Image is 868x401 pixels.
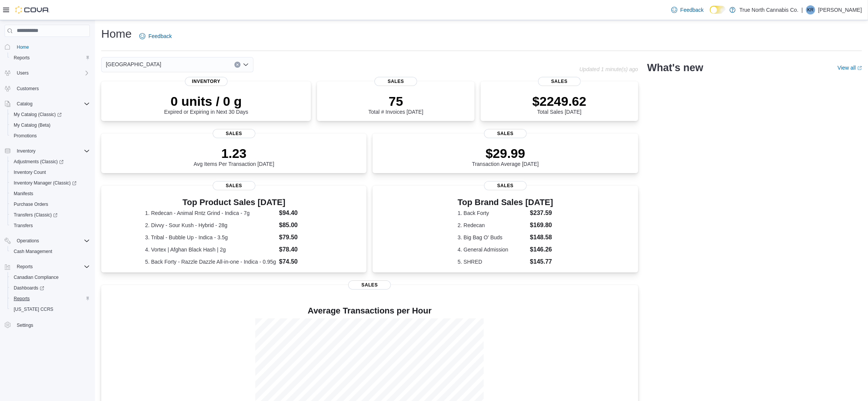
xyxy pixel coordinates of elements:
a: Cash Management [11,247,55,256]
span: Canadian Compliance [11,273,90,282]
p: 0 units / 0 g [164,94,248,109]
button: Users [2,68,93,78]
span: Purchase Orders [11,200,90,209]
dt: 3. Tribal - Bubble Up - Indica - 3.5g [145,234,276,241]
dt: 2. Redecan [458,221,527,229]
dd: $145.77 [530,257,553,266]
span: Washington CCRS [11,305,90,314]
a: Transfers (Classic) [8,210,93,220]
button: Reports [2,261,93,272]
a: Dashboards [11,283,47,293]
h3: Top Brand Sales [DATE] [458,198,553,207]
button: Reports [8,293,93,304]
nav: Complex example [5,38,90,350]
p: Updated 1 minute(s) ago [580,66,638,72]
a: My Catalog (Classic) [8,109,93,120]
span: Customers [14,84,90,93]
h4: Average Transactions per Hour [107,306,632,315]
span: My Catalog (Classic) [14,111,62,118]
dd: $169.80 [530,221,553,230]
dd: $85.00 [279,221,323,230]
button: Reports [8,53,93,63]
div: kyia rogers [806,5,815,14]
svg: External link [857,66,862,70]
a: Customers [14,84,42,93]
span: Purchase Orders [14,201,48,207]
span: Home [17,44,29,50]
span: Inventory [185,77,228,86]
p: 75 [368,94,423,109]
dd: $146.26 [530,245,553,254]
div: Avg Items Per Transaction [DATE] [194,146,274,167]
a: Inventory Manager (Classic) [11,178,80,188]
span: Feedback [148,32,172,40]
h3: Top Product Sales [DATE] [145,198,323,207]
button: Clear input [234,62,240,68]
a: Dashboards [8,283,93,293]
h2: What's new [647,62,703,74]
span: Sales [538,77,581,86]
span: Adjustments (Classic) [11,157,90,166]
a: View allExternal link [838,65,862,71]
button: Reports [14,262,36,271]
span: Operations [17,238,39,244]
button: Promotions [8,130,93,141]
a: Feedback [136,29,175,44]
button: Purchase Orders [8,199,93,210]
button: Open list of options [243,62,249,68]
dd: $237.59 [530,208,553,218]
a: My Catalog (Beta) [11,121,54,130]
span: Inventory Count [14,169,46,175]
span: Catalog [14,99,90,108]
dt: 1. Redecan - Animal Rntz Grind - Indica - 7g [145,209,276,217]
button: Transfers [8,220,93,231]
a: My Catalog (Classic) [11,110,65,119]
span: My Catalog (Beta) [11,121,90,130]
a: Adjustments (Classic) [8,156,93,167]
span: Operations [14,236,90,245]
span: My Catalog (Classic) [11,110,90,119]
span: Sales [484,129,527,138]
p: $2249.62 [532,94,586,109]
input: Dark Mode [710,6,726,14]
span: Customers [17,86,39,92]
a: [US_STATE] CCRS [11,305,56,314]
span: [US_STATE] CCRS [14,306,53,312]
span: Reports [17,264,33,270]
a: Transfers [11,221,36,230]
dd: $94.40 [279,208,323,218]
span: Promotions [14,133,37,139]
dt: 5. SHRED [458,258,527,266]
span: Cash Management [14,248,52,255]
span: [GEOGRAPHIC_DATA] [106,60,161,69]
button: Users [14,68,32,78]
button: Inventory [2,146,93,156]
span: Promotions [11,131,90,140]
dt: 5. Back Forty - Razzle Dazzle All-in-one - Indica - 0.95g [145,258,276,266]
span: Sales [213,181,255,190]
span: Feedback [680,6,704,14]
span: Transfers (Classic) [11,210,90,220]
dt: 2. Divvy - Sour Kush - Hybrid - 28g [145,221,276,229]
span: Transfers [14,223,33,229]
span: Inventory [17,148,35,154]
dd: $79.50 [279,233,323,242]
span: Reports [11,294,90,303]
img: Cova [15,6,49,14]
dt: 4. General Admission [458,246,527,253]
span: Reports [11,53,90,62]
button: Inventory Count [8,167,93,178]
a: Reports [11,294,33,303]
span: Sales [374,77,417,86]
button: [US_STATE] CCRS [8,304,93,315]
span: Reports [14,55,30,61]
a: Canadian Compliance [11,273,62,282]
span: Sales [484,181,527,190]
span: Manifests [11,189,90,198]
span: Settings [14,320,90,329]
span: Cash Management [11,247,90,256]
p: 1.23 [194,146,274,161]
span: Home [14,42,90,52]
span: Reports [14,262,90,271]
